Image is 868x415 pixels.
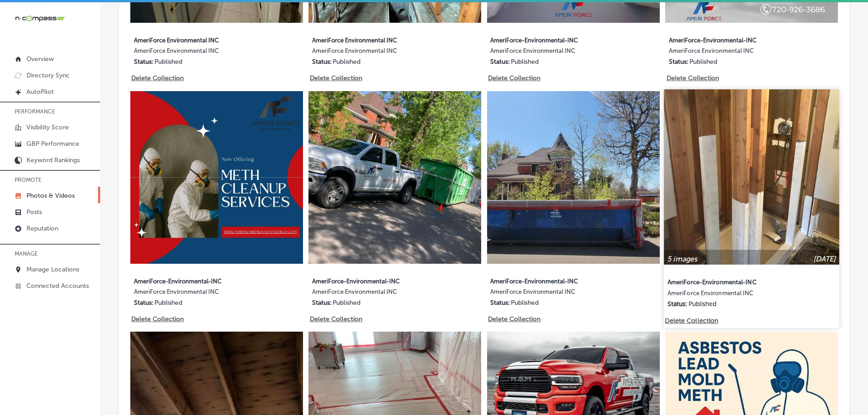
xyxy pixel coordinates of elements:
[154,58,182,66] p: Published
[134,31,264,47] label: AmeriForce Environmental INC
[667,74,718,82] p: Delete Collection
[669,47,799,58] label: AmeriForce Environmental INC
[813,254,836,263] p: [DATE]
[26,88,54,96] p: AutoPilot
[669,58,688,66] p: Status:
[26,123,69,131] p: Visibility Score
[131,74,183,82] p: Delete Collection
[688,300,717,308] p: Published
[26,192,75,200] p: Photos & Videos
[333,58,360,66] p: Published
[668,273,800,290] label: AmeriForce-Environmental-INC
[26,282,89,290] p: Connected Accounts
[310,74,361,82] p: Delete Collection
[130,91,303,264] img: Collection thumbnail
[669,31,799,47] label: AmeriForce-Environmental-INC
[134,58,154,66] p: Status:
[668,254,698,263] p: 5 images
[488,74,539,82] p: Delete Collection
[26,55,54,63] p: Overview
[26,225,58,232] p: Reputation
[312,47,442,58] label: AmeriForce Environmental INC
[511,299,539,307] p: Published
[312,31,442,47] label: AmeriForce Environmental INC
[308,91,481,264] img: Collection thumbnail
[154,299,182,307] p: Published
[511,58,539,66] p: Published
[26,72,70,79] p: Directory Sync
[26,208,42,216] p: Posts
[312,58,332,66] p: Status:
[490,58,510,66] p: Status:
[134,47,264,58] label: AmeriForce Environmental INC
[312,288,442,299] label: AmeriForce Environmental INC
[490,272,621,288] label: AmeriForce-Environmental-INC
[26,266,79,273] p: Manage Locations
[310,315,361,323] p: Delete Collection
[490,288,621,299] label: AmeriForce Environmental INC
[665,317,717,324] p: Delete Collection
[490,299,510,307] p: Status:
[668,300,688,308] p: Status:
[312,272,442,288] label: AmeriForce-Environmental-INC
[490,47,621,58] label: AmeriForce Environmental INC
[664,89,839,264] img: Collection thumbnail
[488,315,539,323] p: Delete Collection
[15,14,65,23] img: 660ab0bf-5cc7-4cb8-ba1c-48b5ae0f18e60NCTV_CLogo_TV_Black_-500x88.png
[131,315,183,323] p: Delete Collection
[134,288,264,299] label: AmeriForce Environmental INC
[668,289,800,300] label: AmeriForce Environmental INC
[26,140,79,148] p: GBP Performance
[333,299,360,307] p: Published
[26,156,80,164] p: Keyword Rankings
[134,299,154,307] p: Status:
[134,272,264,288] label: AmeriForce-Environmental-INC
[689,58,717,66] p: Published
[490,31,621,47] label: AmeriForce-Environmental-INC
[487,91,660,264] img: Collection thumbnail
[312,299,332,307] p: Status:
